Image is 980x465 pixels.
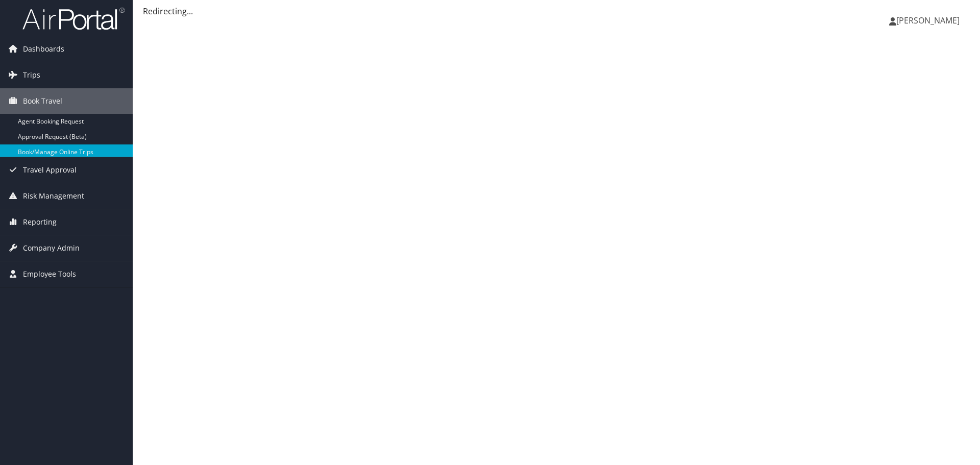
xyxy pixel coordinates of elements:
[23,261,76,287] span: Employee Tools
[23,183,84,209] span: Risk Management
[23,62,40,88] span: Trips
[23,88,62,114] span: Book Travel
[23,209,57,235] span: Reporting
[143,5,970,17] div: Redirecting...
[23,157,77,183] span: Travel Approval
[889,5,970,36] a: [PERSON_NAME]
[23,36,64,62] span: Dashboards
[22,7,125,31] img: airportal-logo.png
[23,235,80,261] span: Company Admin
[896,15,960,26] span: [PERSON_NAME]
